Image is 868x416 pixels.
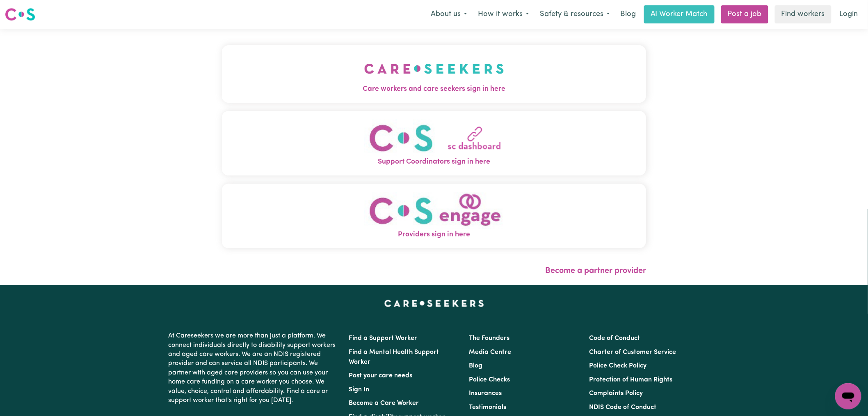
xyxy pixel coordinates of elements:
[222,184,646,248] button: Providers sign in here
[222,111,646,176] button: Support Coordinators sign in here
[589,349,676,356] a: Charter of Customer Service
[775,5,831,23] a: Find workers
[589,390,643,397] a: Complaints Policy
[222,157,646,167] span: Support Coordinators sign in here
[469,377,510,383] a: Police Checks
[349,372,412,379] a: Post your care needs
[644,5,715,23] a: AI Worker Match
[469,363,482,369] a: Blog
[589,335,640,342] a: Code of Conduct
[469,335,509,342] a: The Founders
[469,349,511,356] a: Media Centre
[721,5,768,23] a: Post a job
[589,377,673,383] a: Protection of Human Rights
[222,229,646,240] span: Providers sign in here
[535,6,615,23] button: Safety & resources
[835,383,861,409] iframe: Button to launch messaging window
[5,7,35,22] img: Careseekers logo
[469,404,506,411] a: Testimonials
[349,349,439,365] a: Find a Mental Health Support Worker
[425,6,473,23] button: About us
[835,5,863,23] a: Login
[5,5,35,24] a: Careseekers logo
[168,328,339,408] p: At Careseekers we are more than just a platform. We connect individuals directly to disability su...
[222,45,646,103] button: Care workers and care seekers sign in here
[349,335,417,342] a: Find a Support Worker
[589,404,657,411] a: NDIS Code of Conduct
[222,84,646,95] span: Care workers and care seekers sign in here
[469,390,502,397] a: Insurances
[545,267,646,275] a: Become a partner provider
[349,386,369,393] a: Sign In
[384,300,484,307] a: Careseekers home page
[589,363,647,369] a: Police Check Policy
[615,5,641,23] a: Blog
[473,6,535,23] button: How it works
[349,400,419,407] a: Become a Care Worker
